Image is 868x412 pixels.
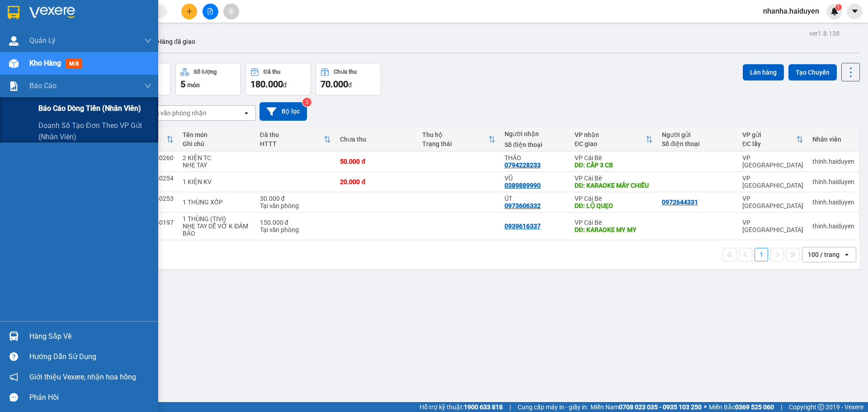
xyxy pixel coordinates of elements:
div: DĐ: KARAOKE MY MY [575,226,653,233]
th: Toggle SortBy [255,128,336,152]
div: DĐ: CÂP 3 CB [575,161,653,169]
span: Báo cáo [29,80,57,91]
div: VP Cái Bè [575,195,653,202]
strong: 0708 023 035 - 0935 103 250 [619,403,702,411]
span: Báo cáo dòng tiền (nhân viên) [38,103,141,114]
button: Số lượng5món [175,63,241,95]
th: Toggle SortBy [570,128,657,152]
span: | [781,402,782,412]
div: 2 KIỆN TC [183,154,250,161]
div: Người gửi [662,131,733,138]
div: Tại văn phòng [260,226,331,233]
span: down [144,82,151,90]
div: Chưa thu [340,136,413,143]
div: NHẸ TAY DỄ VỠ K ĐẢM BẢO [183,223,250,237]
div: Đã thu [264,69,280,75]
img: logo-vxr [8,6,19,19]
div: Phản hồi [29,391,151,404]
img: warehouse-icon [9,59,19,68]
div: 1 THÙNG (TIVI) [183,215,250,223]
div: Chọn văn phòng nhận [144,109,207,118]
span: Miền Nam [590,402,702,412]
div: Số điện thoại [662,140,733,147]
div: DĐ: KARAOKE MÂY CHIỀU [575,182,653,189]
span: Miền Bắc [709,402,774,412]
div: 20.000 đ [340,178,413,185]
div: 30.000 đ [260,195,331,202]
div: Trạng thái [422,140,488,147]
th: Toggle SortBy [418,128,500,152]
div: 0794228233 [505,161,541,169]
span: Kho hàng [29,59,61,67]
span: 1 [837,4,840,10]
div: Số điện thoại [505,141,566,148]
div: Chưa thu [334,69,357,75]
span: món [187,81,200,89]
div: Người nhận [505,130,566,137]
span: Cung cấp máy in - giấy in: [518,402,588,412]
button: Chưa thu70.000đ [316,63,381,95]
strong: 0369 525 060 [735,403,774,411]
div: HTTT [260,140,324,147]
div: thinh.haiduyen [812,178,854,185]
div: Ghi chú [183,140,250,147]
strong: 1900 633 818 [464,403,503,411]
div: ĐC giao [575,140,646,147]
button: Hàng đã giao [150,31,203,52]
span: đ [283,81,287,89]
div: 1 THÙNG XỐP [183,199,250,206]
div: ĐC lấy [742,140,796,147]
span: notification [9,373,18,381]
div: 0972644331 [662,199,698,206]
span: ⚪️ [704,405,707,409]
span: plus [186,8,193,14]
img: icon-new-feature [830,7,839,15]
span: question-circle [9,352,18,361]
span: | [509,402,511,412]
button: Lên hàng [743,64,784,81]
div: Hàng sắp về [29,330,151,343]
div: VP [GEOGRAPHIC_DATA] [742,154,803,169]
div: 0973606332 [505,202,541,209]
div: Nhân viên [812,136,854,143]
span: file-add [207,8,213,14]
div: 100 / trang [808,250,840,259]
div: DĐ: LỘ QUẸO [575,202,653,209]
div: 0939616337 [505,223,541,230]
div: VŨ [505,175,566,182]
button: Bộ lọc [259,102,307,121]
span: mới [66,59,82,69]
span: message [9,393,18,402]
button: aim [223,4,239,19]
div: thinh.haiduyen [812,158,854,165]
div: Đã thu [260,131,324,138]
div: VP Cái Bè [575,154,653,161]
div: thinh.haiduyen [812,199,854,206]
div: 150.000 đ [260,219,331,226]
div: VP Cái Bè [575,175,653,182]
span: Hỗ trợ kỹ thuật: [420,402,503,412]
span: 70.000 [321,79,348,90]
button: caret-down [847,4,863,19]
span: 180.000 [250,79,283,90]
div: Số lượng [193,69,217,75]
span: 5 [180,79,185,90]
svg: open [243,109,250,117]
div: 0389889990 [505,182,541,189]
span: down [144,37,151,44]
button: 1 [755,248,768,261]
sup: 1 [835,4,842,10]
div: NHẸ TAY [183,161,250,169]
div: Hướng dẫn sử dụng [29,350,151,364]
span: Quản Lý [29,35,56,46]
span: Doanh số tạo đơn theo VP gửi (nhân viên) [38,120,151,142]
button: plus [181,4,197,19]
div: Tên món [183,131,250,138]
div: ver 1.8.138 [809,28,840,38]
span: copyright [818,404,824,410]
button: file-add [203,4,218,19]
div: THẢO [505,154,566,161]
div: VP nhận [575,131,646,138]
div: Tại văn phòng [260,202,331,209]
div: VP Cái Bè [575,219,653,226]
